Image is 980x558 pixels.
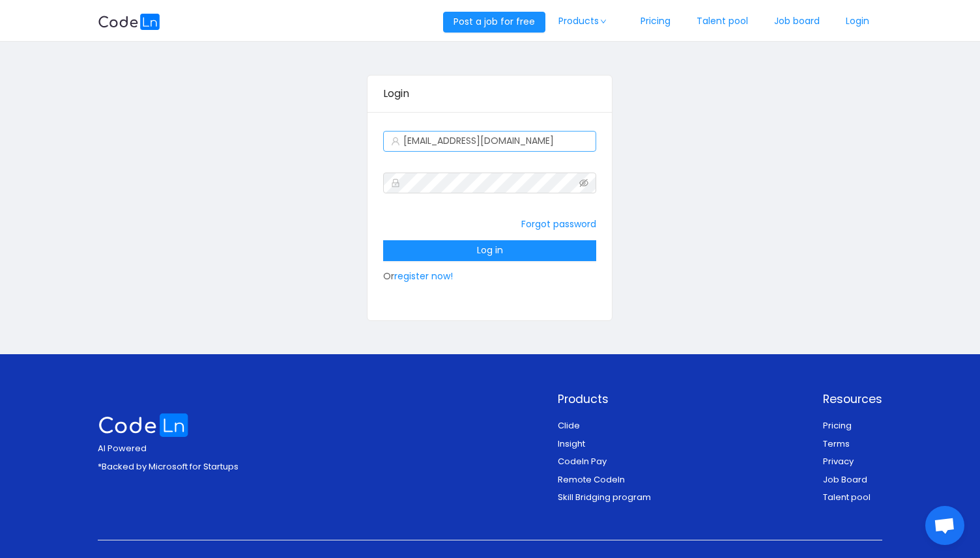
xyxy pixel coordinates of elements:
p: Products [558,391,651,408]
i: icon: user [391,137,400,146]
div: Login [383,76,596,112]
i: icon: eye-invisible [579,178,588,188]
i: icon: lock [391,178,400,188]
button: Log in [383,240,596,261]
a: Terms [823,438,850,450]
a: Talent pool [823,491,871,503]
a: Open chat [925,506,964,545]
p: Resources [823,391,882,408]
a: Job Board [823,473,867,486]
a: Remote Codeln [558,473,625,486]
a: Insight [558,438,585,450]
img: logo [98,413,189,438]
a: register now! [394,270,453,283]
span: Or [383,244,596,283]
a: Post a job for free [443,15,545,28]
p: *Backed by Microsoft for Startups [98,460,238,473]
input: Email [383,131,596,152]
a: Forgot password [521,217,596,230]
span: AI Powered [98,442,147,454]
a: Privacy [823,455,854,467]
a: Skill Bridging program [558,491,651,503]
i: icon: down [599,18,607,25]
img: logobg.f302741d.svg [98,14,160,30]
a: Clide [558,419,580,432]
button: Post a job for free [443,12,545,33]
a: Pricing [823,419,852,432]
a: Codeln Pay [558,455,607,467]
